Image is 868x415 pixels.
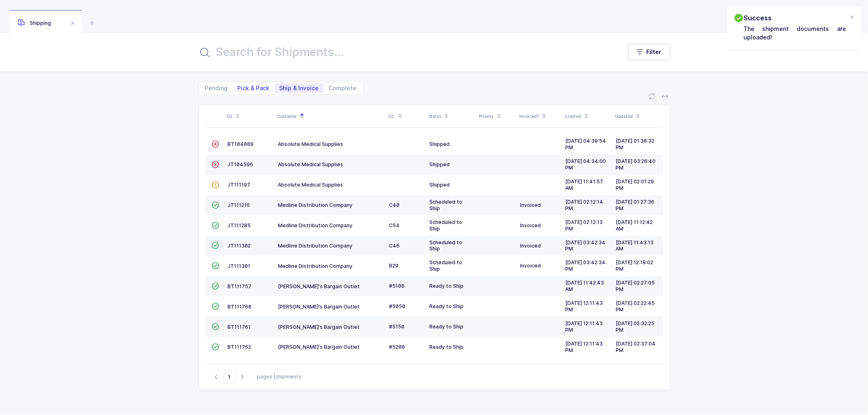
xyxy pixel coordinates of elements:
[429,109,474,123] div: Status
[616,199,655,211] span: [DATE] 01:27:36 PM
[257,373,302,380] div: pages | shipments
[430,344,464,350] span: Ready to Ship
[205,85,228,91] span: Pending
[743,24,846,41] p: The shipment documents are uploaded!
[743,13,846,23] h2: Success
[430,303,464,309] span: Ready to Ship
[18,20,51,26] span: Shipping
[228,283,252,289] span: BT111757
[616,239,654,252] span: [DATE] 11:43:13 AM
[228,243,251,249] span: JT111302
[228,161,254,167] span: JT104596
[566,300,603,313] span: [DATE] 12:11:43 PM
[430,141,450,147] span: Shipped
[228,141,254,147] span: BT104009
[566,259,606,272] span: [DATE] 03:42:34 PM
[479,109,515,123] div: Priority
[647,48,662,56] span: Filter
[566,239,606,252] span: [DATE] 03:42:34 PM
[278,344,360,350] span: [PERSON_NAME]'s Bargain Outlet
[628,44,670,60] button: Filter
[212,161,219,167] span: 
[389,263,399,269] span: B29
[616,219,653,232] span: [DATE] 11:12:42 AM
[228,222,251,228] span: JT111285
[616,300,655,313] span: [DATE] 02:22:45 PM
[616,138,655,150] span: [DATE] 01:36:32 PM
[212,263,219,269] span: 
[198,42,612,62] input: Search for Shipments...
[212,283,219,289] span: 
[238,85,270,91] span: Pick & Pack
[566,199,603,211] span: [DATE] 02:12:14 PM
[278,202,353,208] span: Medline Distribution Company
[329,85,357,91] span: Complete
[616,178,654,191] span: [DATE] 02:01:29 PM
[212,344,219,350] span: 
[212,141,219,147] span: 
[616,158,656,171] span: [DATE] 03:26:40 PM
[228,202,250,208] span: JT111216
[278,109,384,123] div: Customer
[278,141,343,147] span: Absolute Medical Supplies
[389,243,400,249] span: C46
[278,243,353,249] span: Medline Distribution Company
[389,222,400,228] span: C54
[278,324,360,330] span: [PERSON_NAME]'s Bargain Outlet
[212,242,219,248] span: 
[430,283,464,289] span: Ready to Ship
[389,303,406,309] span: #5050
[389,324,405,330] span: #5150
[223,370,236,383] span: Go to
[389,283,405,289] span: #5100
[227,109,273,123] div: ID
[430,182,450,188] span: Shipped
[616,259,654,272] span: [DATE] 12:18:02 PM
[228,324,251,330] span: BT111761
[565,109,610,123] div: Created
[278,283,360,289] span: [PERSON_NAME]'s Bargain Outlet
[389,109,424,123] div: DC
[430,161,450,167] span: Shipped
[566,341,603,353] span: [DATE] 12:11:43 PM
[212,303,219,309] span: 
[430,259,463,272] span: Scheduled to Ship
[212,222,219,228] span: 
[212,324,219,330] span: 
[228,344,251,350] span: BT111762
[430,219,463,232] span: Scheduled to Ship
[616,320,655,333] span: [DATE] 02:32:25 PM
[228,304,252,310] span: BT111760
[520,222,559,229] div: Invoiced
[616,341,656,353] span: [DATE] 02:37:04 PM
[566,320,603,333] span: [DATE] 12:11:43 PM
[566,178,603,191] span: [DATE] 11:41:57 AM
[566,219,603,232] span: [DATE] 02:12:13 PM
[278,182,343,188] span: Absolute Medical Supplies
[520,243,559,249] div: Invoiced
[520,202,559,209] div: Invoiced
[278,222,353,228] span: Medline Distribution Company
[278,263,353,269] span: Medline Distribution Company
[430,324,464,330] span: Ready to Ship
[212,182,219,188] span: 
[520,109,560,123] div: Invoiced?
[520,263,559,269] div: Invoiced
[566,138,606,150] span: [DATE] 04:39:54 PM
[616,280,655,292] span: [DATE] 02:27:05 PM
[430,199,463,211] span: Scheduled to Ship
[615,109,661,123] div: Updated
[389,344,405,350] span: #5200
[278,304,360,310] span: [PERSON_NAME]'s Bargain Outlet
[280,85,319,91] span: Ship & Invoice
[228,263,251,269] span: JT111301
[212,202,219,208] span: 
[278,161,343,167] span: Absolute Medical Supplies
[389,202,400,208] span: C40
[228,182,251,188] span: JT111197
[566,280,604,292] span: [DATE] 11:42:43 AM
[566,158,606,171] span: [DATE] 04:34:00 PM
[430,239,463,252] span: Scheduled to Ship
